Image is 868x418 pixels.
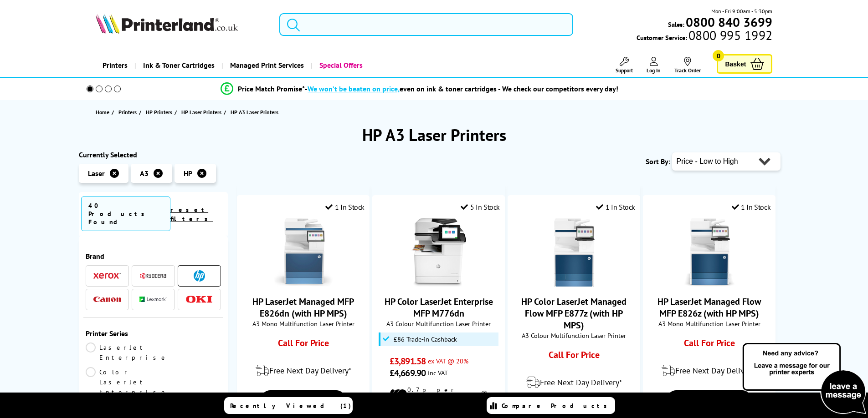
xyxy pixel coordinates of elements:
span: Compare Products [502,402,612,410]
div: 1 In Stock [596,202,635,212]
a: Printers [118,107,139,117]
a: HP [185,270,213,282]
a: HP Color LaserJet Managed Flow MFP E877z (with HP MPS) [521,296,627,331]
span: £3,891.58 [390,355,426,367]
a: LaserJet Enterprise [86,342,168,363]
span: Printers [118,107,137,117]
span: Price Match Promise* [238,84,305,93]
b: 0800 840 3699 [686,14,772,30]
img: HP Color LaserJet Managed Flow MFP E877z (with HP MPS) [540,218,608,287]
li: modal_Promise [74,81,765,97]
div: Call For Price [254,337,352,353]
a: HP Color LaserJet Enterprise MFP M776dn [405,279,473,288]
a: View [667,390,751,409]
div: Printer Series [86,329,221,338]
span: HP Printers [146,107,172,117]
span: A3 Mono Multifunction Laser Printer [648,319,770,328]
img: HP [194,270,205,282]
a: Canon [93,294,121,305]
img: Open Live Chat window [740,342,868,416]
span: HP Laser Printers [181,107,221,117]
span: £86 Trade-in Cashback [394,336,457,343]
a: 0800 840 3699 [684,18,772,26]
a: HP LaserJet Managed MFP E826dn (with HP MPS) [269,279,338,288]
a: HP Laser Printers [181,107,224,117]
a: HP Color LaserJet Enterprise MFP M776dn [385,296,493,319]
div: modal_delivery [242,358,365,383]
div: 5 In Stock [461,202,500,212]
a: Compare Products [487,397,615,414]
img: HP LaserJet Managed Flow MFP E826z (with HP MPS) [675,218,744,287]
a: reset filters [170,206,213,223]
span: Log In [647,67,661,74]
span: Recently Viewed (1) [230,402,351,410]
a: View [261,390,345,409]
span: Mon - Fri 9:00am - 5:30pm [711,7,772,15]
div: modal_delivery [513,370,635,395]
a: Special Offers [311,54,370,77]
div: Call For Price [525,349,623,365]
div: 1 In Stock [732,202,771,212]
div: modal_delivery [648,358,770,383]
span: Sort By: [646,157,670,166]
span: Customer Service: [637,31,772,42]
h1: HP A3 Laser Printers [79,124,790,146]
span: A3 [140,169,149,178]
span: ex VAT @ 20% [428,357,468,365]
li: 0.7p per mono page [390,386,488,402]
a: Xerox [93,270,121,282]
span: Ink & Toner Cartridges [143,54,215,77]
img: Lexmark [139,297,167,302]
span: Basket [725,58,746,70]
span: We won’t be beaten on price, [308,84,400,93]
div: Brand [86,252,221,261]
a: Track Order [674,57,701,74]
a: Printerland Logo [96,14,268,35]
a: Basket 0 [717,54,772,74]
span: HP [184,169,192,178]
a: Color LaserJet Enterprise [86,367,168,397]
a: HP LaserJet Managed Flow MFP E826z (with HP MPS) [675,279,744,288]
span: A3 Colour Multifunction Laser Printer [377,319,500,328]
span: 0 [713,50,724,61]
a: HP LaserJet Managed Flow MFP E826z (with HP MPS) [657,296,761,319]
div: Call For Price [660,337,758,353]
span: 0800 995 1992 [687,31,772,40]
a: Managed Print Services [221,54,311,77]
div: - even on ink & toner cartridges - We check our competitors every day! [305,84,618,93]
img: HP LaserJet Managed MFP E826dn (with HP MPS) [269,218,338,287]
a: Recently Viewed (1) [224,397,353,414]
a: Ink & Toner Cartridges [134,54,221,77]
div: Currently Selected [79,150,228,159]
a: Kyocera [139,270,167,282]
img: Xerox [93,272,121,279]
span: Sales: [668,20,684,29]
span: A3 Mono Multifunction Laser Printer [242,319,365,328]
a: HP LaserJet Managed MFP E826dn (with HP MPS) [252,296,354,319]
a: OKI [185,294,213,305]
a: HP Color LaserJet Managed Flow MFP E877z (with HP MPS) [540,279,608,288]
span: A3 Colour Multifunction Laser Printer [513,331,635,340]
span: £4,669.90 [390,367,426,379]
span: Laser [88,169,105,178]
a: Log In [647,57,661,74]
img: Printerland Logo [96,14,238,34]
a: Home [96,107,112,117]
div: 1 In Stock [325,202,365,212]
img: Kyocera [139,272,167,279]
a: Support [616,57,633,74]
a: HP Printers [146,107,175,117]
span: Support [616,67,633,74]
img: OKI [185,296,213,303]
a: Lexmark [139,294,167,305]
span: HP A3 Laser Printers [231,109,278,116]
img: Canon [93,297,121,302]
img: HP Color LaserJet Enterprise MFP M776dn [405,218,473,287]
a: Printers [96,54,134,77]
span: 40 Products Found [81,196,171,231]
span: inc VAT [428,368,448,377]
